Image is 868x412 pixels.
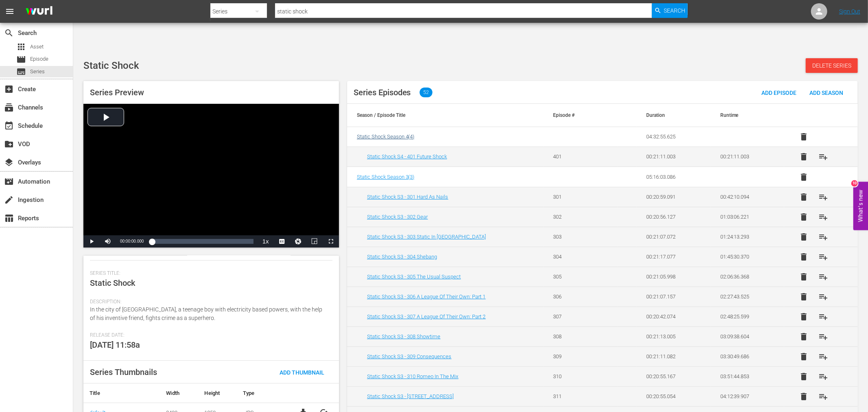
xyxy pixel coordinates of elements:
td: 00:20:55.054 [637,386,711,406]
td: 01:24:13.293 [711,227,784,247]
button: delete [794,127,813,147]
span: Search [664,3,686,18]
span: playlist_add [818,312,828,322]
button: playlist_add [813,267,833,287]
span: Create [4,84,14,94]
td: 307 [544,307,617,327]
button: delete [794,187,813,207]
button: Add Season [803,85,850,100]
span: Schedule [4,121,14,131]
button: Captions [274,235,290,248]
a: Sign Out [839,8,860,15]
span: playlist_add [818,352,828,362]
span: playlist_add [818,292,828,302]
span: menu [5,7,15,16]
span: delete [799,172,809,182]
a: Static Shock S4 - 401 Future Shock [367,153,447,160]
button: playlist_add [813,207,833,227]
span: Asset [30,43,44,51]
td: 00:20:56.127 [637,207,711,227]
span: delete [799,372,809,381]
a: Static Shock S3 - 306 A League Of Their Own: Part 1 [367,294,486,300]
button: playlist_add [813,387,833,406]
th: Type [237,384,288,403]
td: 00:21:13.005 [637,327,711,346]
a: Static Shock S3 - 308 Showtime [367,333,441,340]
span: delete [799,292,809,302]
button: playlist_add [813,367,833,386]
button: Add Thumbnail [273,365,331,379]
span: Ingestion [4,195,14,205]
button: delete [794,167,813,187]
button: delete [794,327,813,346]
span: delete [799,352,809,362]
span: delete [799,152,809,162]
td: 00:21:07.072 [637,227,711,247]
td: 01:45:30.370 [711,247,784,267]
button: Delete Series [806,58,858,73]
a: Static Shock S3 - 305 The Usual Suspect [367,274,461,280]
span: Channels [4,103,14,112]
button: Jump To Time [290,235,306,248]
span: playlist_add [818,212,828,222]
a: Static Shock Season 4(4) [357,134,415,140]
span: playlist_add [818,272,828,282]
th: Episode # [544,104,617,127]
span: Search [4,28,14,38]
td: 303 [544,227,617,247]
a: Static Shock S3 - [STREET_ADDRESS] [367,393,454,399]
td: 306 [544,287,617,307]
span: delete [799,252,809,262]
span: Episode [16,55,26,64]
span: playlist_add [818,232,828,242]
td: 02:48:25.599 [711,307,784,327]
td: 00:20:42.074 [637,307,711,327]
td: 305 [544,267,617,287]
button: delete [794,287,813,307]
span: Delete Series [806,62,858,69]
td: 00:21:11.003 [637,147,711,167]
button: playlist_add [813,147,833,167]
div: Video Player [83,104,339,248]
span: delete [799,212,809,222]
button: playlist_add [813,347,833,366]
td: 311 [544,386,617,406]
div: 10 [851,180,858,187]
span: Series Preview [90,88,144,97]
a: Static Shock S3 - 303 Static In [GEOGRAPHIC_DATA] [367,234,486,240]
th: Runtime [711,104,784,127]
span: delete [799,392,809,401]
span: playlist_add [818,372,828,381]
span: Series [16,67,26,77]
div: Progress Bar [152,239,253,244]
span: In the city of [GEOGRAPHIC_DATA], a teenage boy with electricity based powers, with the help of h... [90,306,322,321]
td: 00:21:07.157 [637,287,711,307]
button: Playback Rate [258,235,274,248]
td: 00:21:05.998 [637,267,711,287]
th: Duration [637,104,711,127]
a: Static Shock S3 - 307 A League Of Their Own: Part 2 [367,313,486,320]
span: Static Shock Season 3 ( 3 ) [357,174,415,180]
a: Static Shock S3 - 309 Consequences [367,353,452,359]
th: Season / Episode Title [347,104,544,127]
td: 301 [544,187,617,207]
td: 00:20:59.091 [637,187,711,207]
td: 05:16:03.086 [637,167,711,187]
button: delete [794,227,813,247]
td: 00:42:10.094 [711,187,784,207]
td: 309 [544,346,617,366]
td: 03:51:44.853 [711,366,784,386]
span: Description: [90,299,328,305]
td: 401 [544,147,617,167]
span: Static Shock Season 4 ( 4 ) [357,134,415,140]
span: Series Thumbnails [90,367,157,377]
span: playlist_add [818,192,828,202]
span: Release Date: [90,332,328,339]
button: playlist_add [813,187,833,207]
span: Asset [16,42,26,52]
th: Width [160,384,198,403]
button: Search [652,3,688,18]
button: delete [794,267,813,287]
button: playlist_add [813,227,833,247]
a: Static Shock S3 - 310 Romeo In The Mix [367,373,459,379]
